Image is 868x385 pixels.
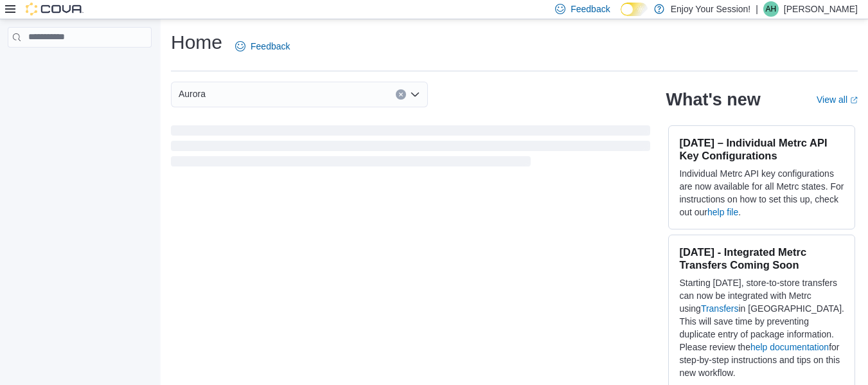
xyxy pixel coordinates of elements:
p: [PERSON_NAME] [784,1,858,17]
p: Enjoy Your Session! [671,1,751,17]
img: Cova [26,3,84,15]
span: Feedback [251,40,290,53]
span: Aurora [179,86,206,102]
a: Feedback [230,33,295,59]
button: Open list of options [410,89,420,100]
a: help file [707,207,738,217]
p: Individual Metrc API key configurations are now available for all Metrc states. For instructions ... [679,167,844,219]
span: Loading [171,128,650,169]
a: help documentation [750,342,829,352]
h3: [DATE] - Integrated Metrc Transfers Coming Soon [679,246,844,271]
h1: Home [171,30,222,55]
p: | [756,1,758,17]
span: Dark Mode [621,16,621,17]
a: Transfers [701,303,739,314]
input: Dark Mode [621,3,648,16]
span: Feedback [571,3,610,15]
div: April Hale [763,1,779,17]
h3: [DATE] – Individual Metrc API Key Configurations [679,136,844,162]
nav: Complex example [8,50,152,81]
p: Starting [DATE], store-to-store transfers can now be integrated with Metrc using in [GEOGRAPHIC_D... [679,276,844,379]
svg: External link [850,96,858,104]
button: Clear input [396,89,406,100]
a: View allExternal link [817,94,858,105]
h2: What's new [666,89,760,110]
span: AH [766,1,777,17]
